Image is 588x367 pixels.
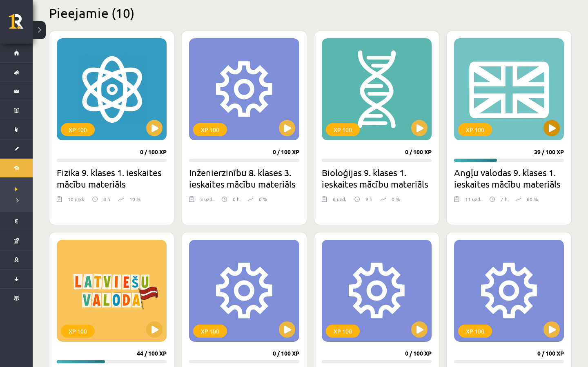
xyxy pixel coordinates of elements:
h2: Inženierzinību 8. klases 3. ieskaites mācību materiāls [189,167,299,190]
h2: Fizika 9. klases 1. ieskaites mācību materiāls [57,167,167,190]
div: XP 100 [61,123,95,136]
div: XP 100 [458,123,492,136]
p: 9 h [365,195,372,203]
div: 3 uzd. [200,195,214,208]
div: XP 100 [193,325,227,338]
h2: Angļu valodas 9. klases 1. ieskaites mācību materiāls [454,167,564,190]
div: XP 100 [61,325,95,338]
p: 0 % [392,195,400,203]
p: 0 % [259,195,267,203]
div: 10 uzd. [68,195,84,208]
p: 10 % [129,195,140,203]
a: Rīgas 1. Tālmācības vidusskola [9,14,33,35]
h2: Pieejamie (10) [49,5,572,21]
p: 7 h [501,195,508,203]
p: 8 h [103,195,110,203]
p: 0 h [233,195,240,203]
p: 60 % [527,195,538,203]
div: XP 100 [326,325,360,338]
h2: Bioloģijas 9. klases 1. ieskaites mācību materiāls [322,167,432,190]
div: XP 100 [458,325,492,338]
div: XP 100 [326,123,360,136]
div: XP 100 [193,123,227,136]
div: 11 uzd. [465,195,481,208]
div: 6 uzd. [333,195,346,208]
